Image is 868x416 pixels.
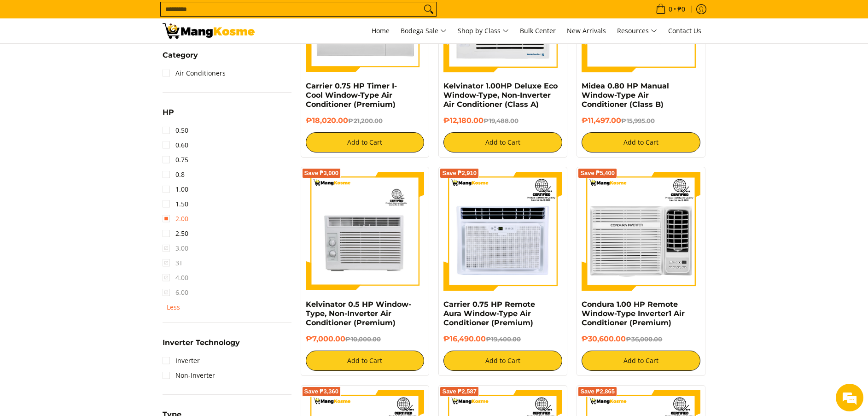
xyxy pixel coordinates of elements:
a: 0.60 [163,138,188,152]
span: 6.00 [163,285,188,300]
span: Contact Us [668,26,701,35]
summary: Open [163,339,240,353]
h6: ₱30,600.00 [582,334,700,344]
a: Bodega Sale [396,18,451,43]
a: 1.00 [163,182,188,197]
span: Bulk Center [520,26,556,35]
a: Air Conditioners [163,66,226,81]
a: Midea 0.80 HP Manual Window-Type Air Conditioner (Class B) [582,82,669,109]
del: ₱19,488.00 [484,117,518,124]
span: Category [163,52,198,59]
button: Add to Cart [443,351,562,371]
a: New Arrivals [562,18,611,43]
h6: ₱18,020.00 [306,116,425,125]
a: Kelvinator 1.00HP Deluxe Eco Window-Type, Non-Inverter Air Conditioner (Class A) [443,82,558,109]
a: Inverter [163,353,200,368]
button: Search [421,2,436,16]
summary: Open [163,304,180,311]
button: Add to Cart [443,132,562,152]
span: • [653,4,688,14]
a: Carrier 0.75 HP Remote Aura Window-Type Air Conditioner (Premium) [443,300,535,327]
span: Bodega Sale [401,25,447,37]
span: Home [372,26,390,35]
a: 0.50 [163,123,188,138]
a: Condura 1.00 HP Remote Window-Type Inverter1 Air Conditioner (Premium) [582,300,685,327]
h6: ₱11,497.00 [582,116,700,125]
span: 3.00 [163,241,188,256]
span: Save ₱5,400 [580,170,615,176]
button: Add to Cart [582,351,700,371]
a: Bulk Center [515,18,560,43]
a: Contact Us [664,18,706,43]
span: ₱0 [676,6,687,12]
a: Shop by Class [453,18,513,43]
span: Inverter Technology [163,339,240,346]
a: 2.00 [163,211,188,226]
button: Add to Cart [306,132,425,152]
a: 0.75 [163,152,188,167]
span: New Arrivals [567,26,606,35]
summary: Open [163,109,174,123]
span: - Less [163,304,180,311]
img: Condura 1.00 HP Remote Window-Type Inverter1 Air Conditioner (Premium) [582,172,700,291]
span: Save ₱2,587 [442,389,477,394]
a: Kelvinator 0.5 HP Window-Type, Non-Inverter Air Conditioner (Premium) [306,300,411,327]
span: Resources [617,25,657,37]
span: 0 [667,6,674,12]
a: Carrier 0.75 HP Timer I-Cool Window-Type Air Conditioner (Premium) [306,82,397,109]
img: kelvinator-.5hp-window-type-airconditioner-full-view-mang-kosme [306,172,425,291]
a: 1.50 [163,197,188,211]
h6: ₱7,000.00 [306,334,425,344]
img: Carrier 0.75 HP Remote Aura Window-Type Air Conditioner (Premium) [443,172,562,291]
a: Home [367,18,394,43]
nav: Main Menu [264,18,706,43]
span: Save ₱3,360 [304,389,339,394]
del: ₱36,000.00 [626,335,662,343]
del: ₱15,995.00 [621,117,655,124]
button: Add to Cart [306,351,425,371]
span: Save ₱3,000 [304,170,339,176]
a: 2.50 [163,226,188,241]
img: Bodega Sale Aircon l Mang Kosme: Home Appliances Warehouse Sale Window Type [163,23,255,39]
span: 4.00 [163,270,188,285]
a: Non-Inverter [163,368,215,383]
span: HP [163,109,174,116]
button: Add to Cart [582,132,700,152]
del: ₱21,200.00 [348,117,383,124]
del: ₱19,400.00 [486,335,521,343]
del: ₱10,000.00 [345,335,381,343]
h6: ₱12,180.00 [443,116,562,125]
summary: Open [163,52,198,66]
span: Shop by Class [458,25,509,37]
h6: ₱16,490.00 [443,334,562,344]
span: Save ₱2,865 [580,389,615,394]
span: Save ₱2,910 [442,170,477,176]
span: 3T [163,256,183,270]
a: 0.8 [163,167,185,182]
a: Resources [612,18,662,43]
